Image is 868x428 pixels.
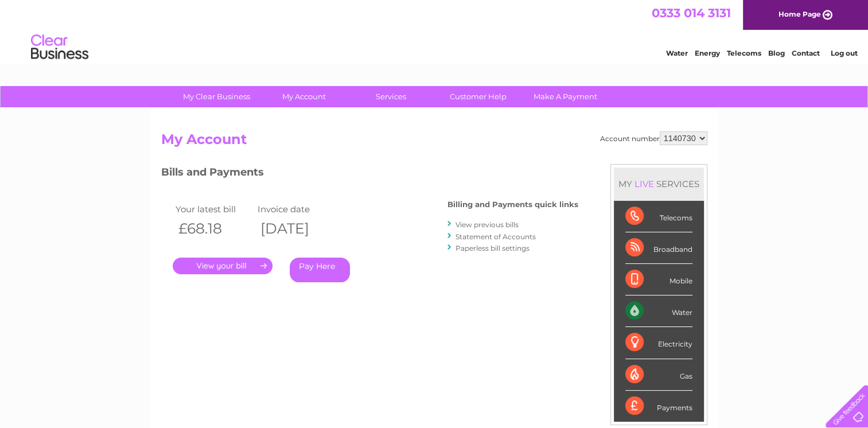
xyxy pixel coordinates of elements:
[456,220,519,229] a: View previous bills
[173,258,273,274] a: .
[447,200,578,209] h4: Billing and Payments quick links
[518,86,613,107] a: Make A Payment
[255,201,337,217] td: Invoice date
[161,164,578,184] h3: Bills and Payments
[625,391,692,422] div: Payments
[161,131,707,153] h2: My Account
[632,178,656,189] div: LIVE
[792,49,820,57] a: Contact
[625,264,692,295] div: Mobile
[666,49,688,57] a: Water
[652,6,731,20] a: 0333 014 3131
[255,217,337,240] th: [DATE]
[164,6,706,56] div: Clear Business is a trading name of Verastar Limited (registered in [GEOGRAPHIC_DATA] No. 3667643...
[625,232,692,264] div: Broadband
[625,201,692,232] div: Telecoms
[344,86,438,107] a: Services
[456,244,530,252] a: Paperless bill settings
[600,131,707,145] div: Account number
[625,295,692,327] div: Water
[625,327,692,359] div: Electricity
[169,86,264,107] a: My Clear Business
[431,86,526,107] a: Customer Help
[625,359,692,391] div: Gas
[173,201,255,217] td: Your latest bill
[768,49,785,57] a: Blog
[290,258,350,282] a: Pay Here
[614,168,704,200] div: MY SERVICES
[256,86,351,107] a: My Account
[30,30,89,65] img: logo.png
[830,49,857,57] a: Log out
[456,232,536,241] a: Statement of Accounts
[173,217,255,240] th: £68.18
[727,49,761,57] a: Telecoms
[695,49,720,57] a: Energy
